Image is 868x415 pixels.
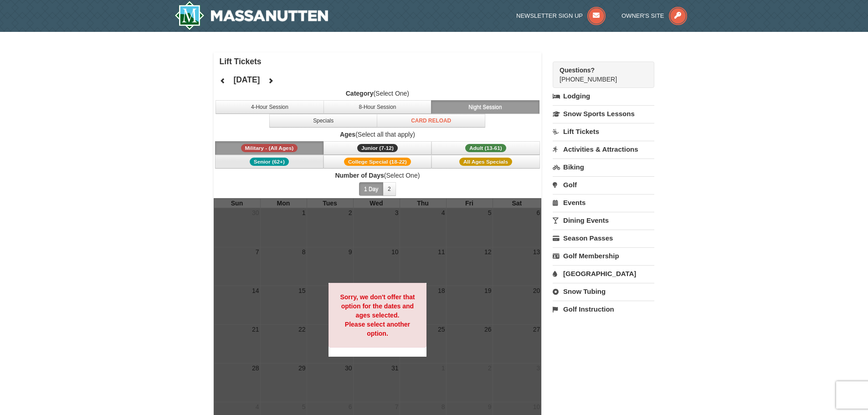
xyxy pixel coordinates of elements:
button: Card Reload [377,114,485,128]
button: 2 [383,182,396,196]
a: Events [553,194,654,211]
strong: Questions? [560,67,595,74]
span: Military - (All Ages) [241,144,298,152]
button: 4-Hour Session [216,100,324,114]
a: Snow Tubing [553,283,654,300]
label: (Select all that apply) [214,130,542,139]
a: Lift Tickets [553,123,654,140]
span: Newsletter Sign Up [516,12,583,19]
a: [GEOGRAPHIC_DATA] [553,265,654,282]
span: All Ages Specials [459,158,512,166]
strong: Number of Days [335,172,384,179]
img: Massanutten Resort Logo [175,1,329,30]
button: 1 Day [359,182,383,196]
button: Specials [269,114,378,128]
span: Adult (13-61) [465,144,506,152]
button: Military - (All Ages) [215,141,324,155]
button: Adult (13-61) [431,141,540,155]
button: Senior (62+) [215,155,324,169]
button: Night Session [431,100,539,114]
button: Junior (7-12) [324,141,432,155]
span: Junior (7-12) [357,144,398,152]
a: Dining Events [553,212,654,229]
h4: [DATE] [233,75,260,84]
span: Senior (62+) [250,158,289,166]
span: [PHONE_NUMBER] [560,66,638,83]
h4: Lift Tickets [220,57,542,66]
a: Golf Membership [553,247,654,264]
a: Golf Instruction [553,301,654,318]
a: Massanutten Resort [175,1,329,30]
span: College Special (18-22) [344,158,411,166]
strong: Sorry, we don't offer that option for the dates and ages selected. Please select another option. [340,293,415,337]
a: Golf [553,176,654,193]
strong: Category [346,90,374,97]
strong: Ages [340,131,355,138]
a: Snow Sports Lessons [553,105,654,122]
button: 8-Hour Session [324,100,432,114]
a: Newsletter Sign Up [516,12,606,19]
label: (Select One) [214,171,542,180]
button: All Ages Specials [431,155,540,169]
button: College Special (18-22) [324,155,432,169]
a: Season Passes [553,230,654,246]
a: Activities & Attractions [553,141,654,158]
span: Owner's Site [621,12,664,19]
a: Owner's Site [621,12,687,19]
label: (Select One) [214,89,542,98]
a: Biking [553,159,654,175]
a: Lodging [553,88,654,104]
